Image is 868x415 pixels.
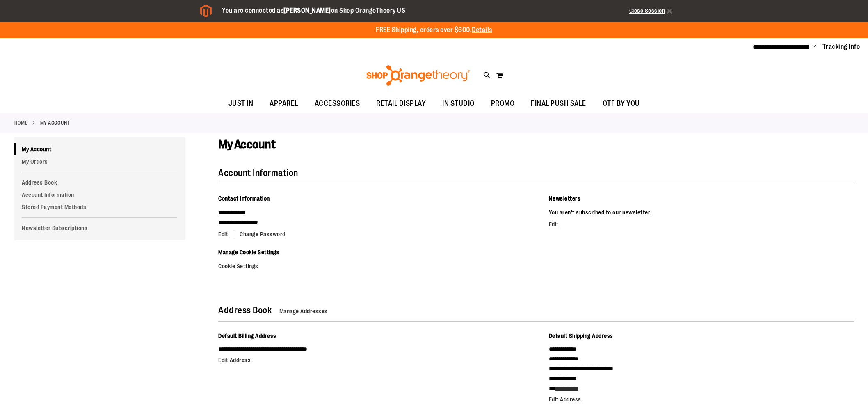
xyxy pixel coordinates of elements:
span: OTF BY YOU [603,94,640,113]
a: Close Session [629,7,672,14]
a: Change Password [240,231,286,237]
a: ACCESSORIES [306,94,368,113]
span: JUST IN [228,94,254,113]
a: IN STUDIO [434,94,483,113]
strong: Account Information [218,168,298,178]
a: Details [472,26,492,34]
img: Shop Orangetheory [365,65,471,86]
span: My Account [218,137,275,151]
span: Default Billing Address [218,333,276,339]
a: OTF BY YOU [594,94,648,113]
span: APPAREL [270,94,298,113]
span: IN STUDIO [442,94,475,113]
a: Home [14,119,27,127]
strong: [PERSON_NAME] [283,7,331,14]
span: Edit [218,231,228,237]
button: Account menu [812,43,816,51]
span: RETAIL DISPLAY [376,94,426,113]
a: Edit [549,221,559,228]
a: RETAIL DISPLAY [368,94,434,113]
a: Stored Payment Methods [14,201,185,213]
a: Tracking Info [822,42,860,51]
a: Address Book [14,176,185,189]
span: ACCESSORIES [315,94,360,113]
a: My Account [14,143,185,155]
img: Magento [200,4,212,18]
span: Newsletters [549,195,581,202]
strong: My Account [40,119,70,127]
a: PROMO [483,94,523,113]
a: Cookie Settings [218,263,258,269]
span: PROMO [491,94,515,113]
a: FINAL PUSH SALE [523,94,594,113]
a: My Orders [14,155,185,168]
p: You aren't subscribed to our newsletter. [549,207,854,217]
span: You are connected as on Shop OrangeTheory US [222,7,405,14]
a: APPAREL [261,94,306,113]
a: Edit [218,231,238,237]
a: Manage Addresses [279,308,328,315]
a: Newsletter Subscriptions [14,222,185,234]
span: Contact Information [218,195,270,202]
span: Manage Cookie Settings [218,249,279,255]
p: FREE Shipping, orders over $600. [376,25,492,35]
a: Edit Address [549,396,581,403]
a: Account Information [14,189,185,201]
a: JUST IN [220,94,262,113]
a: Edit Address [218,357,251,363]
strong: Address Book [218,305,272,315]
span: FINAL PUSH SALE [531,94,586,113]
span: Default Shipping Address [549,333,613,339]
